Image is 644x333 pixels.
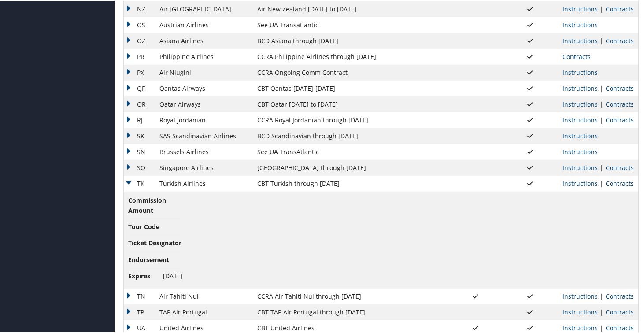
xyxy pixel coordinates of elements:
[124,64,155,80] td: PX
[606,115,634,123] a: View Contracts
[124,159,155,175] td: SQ
[124,80,155,96] td: QF
[606,307,634,315] a: View Contracts
[253,111,448,127] td: CCRA Royal Jordanian through [DATE]
[124,0,155,16] td: NZ
[155,303,253,319] td: TAP Air Portugal
[124,175,155,191] td: TK
[563,147,598,155] a: View Ticketing Instructions
[128,254,169,264] span: Endorsement
[598,99,606,107] span: |
[253,80,448,96] td: CBT Qantas [DATE]-[DATE]
[606,99,634,107] a: View Contracts
[253,127,448,143] td: BCD Scandinavian through [DATE]
[124,16,155,32] td: OS
[124,288,155,303] td: TN
[563,307,598,315] a: View Ticketing Instructions
[253,32,448,48] td: BCD Asiana through [DATE]
[124,143,155,159] td: SN
[155,159,253,175] td: Singapore Airlines
[155,0,253,16] td: Air [GEOGRAPHIC_DATA]
[563,67,598,76] a: View Ticketing Instructions
[124,303,155,319] td: TP
[606,178,634,187] a: View Contracts
[563,20,598,28] a: View Ticketing Instructions
[563,115,598,123] a: View Ticketing Instructions
[598,291,606,300] span: |
[253,48,448,64] td: CCRA Philippine Airlines through [DATE]
[253,0,448,16] td: Air New Zealand [DATE] to [DATE]
[563,178,598,187] a: View Ticketing Instructions
[253,303,448,319] td: CBT TAP Air Portugal through [DATE]
[598,36,606,44] span: |
[155,127,253,143] td: SAS Scandinavian Airlines
[606,291,634,300] a: View Contracts
[253,64,448,80] td: CCRA Ongoing Comm Contract
[598,115,606,123] span: |
[563,131,598,139] a: View Ticketing Instructions
[155,96,253,111] td: Qatar Airways
[563,52,591,60] a: View Contracts
[128,270,161,280] span: Expires
[606,323,634,331] a: View Contracts
[598,4,606,12] span: |
[155,80,253,96] td: Qantas Airways
[155,48,253,64] td: Philippine Airlines
[155,64,253,80] td: Air Niugini
[253,16,448,32] td: See UA Transatlantic
[163,271,183,279] span: [DATE]
[155,16,253,32] td: Austrian Airlines
[128,195,166,215] span: Commission Amount
[598,323,606,331] span: |
[155,32,253,48] td: Asiana Airlines
[253,143,448,159] td: See UA TransAtlantic
[563,323,598,331] a: View Ticketing Instructions
[253,159,448,175] td: [GEOGRAPHIC_DATA] through [DATE]
[128,237,181,247] span: Ticket Designator
[606,163,634,171] a: View Contracts
[598,307,606,315] span: |
[563,83,598,92] a: View Ticketing Instructions
[606,36,634,44] a: View Contracts
[563,36,598,44] a: View Ticketing Instructions
[128,221,161,231] span: Tour Code
[563,291,598,300] a: View Ticketing Instructions
[124,32,155,48] td: OZ
[155,175,253,191] td: Turkish Airlines
[155,288,253,303] td: Air Tahiti Nui
[598,163,606,171] span: |
[155,143,253,159] td: Brussels Airlines
[606,83,634,92] a: View Contracts
[253,288,448,303] td: CCRA Air Tahiti Nui through [DATE]
[563,4,598,12] a: View Ticketing Instructions
[606,4,634,12] a: View Contracts
[563,163,598,171] a: View Ticketing Instructions
[253,96,448,111] td: CBT Qatar [DATE] to [DATE]
[155,111,253,127] td: Royal Jordanian
[124,48,155,64] td: PR
[124,127,155,143] td: SK
[124,96,155,111] td: QR
[253,175,448,191] td: CBT Turkish through [DATE]
[598,83,606,92] span: |
[563,99,598,107] a: View Ticketing Instructions
[124,111,155,127] td: RJ
[598,178,606,187] span: |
